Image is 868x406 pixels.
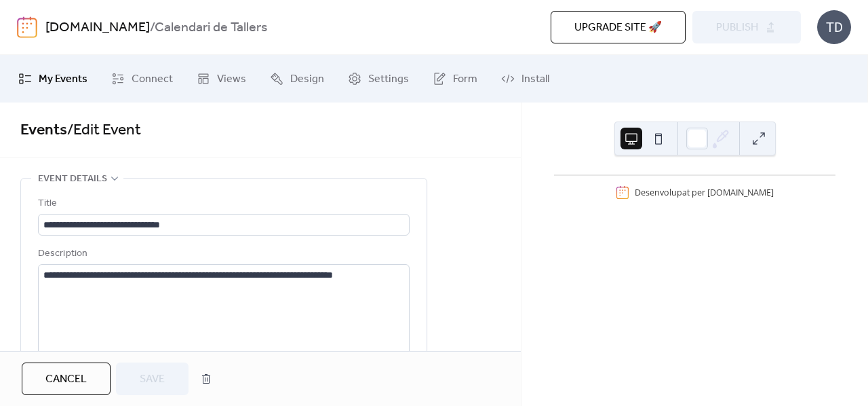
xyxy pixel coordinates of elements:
[422,60,488,97] a: Form
[45,371,87,388] span: Cancel
[186,60,256,97] a: Views
[45,15,150,41] a: [DOMAIN_NAME]
[22,363,111,395] button: Cancel
[101,60,183,97] a: Connect
[574,20,662,36] span: Upgrade site 🚀
[67,115,141,145] span: / Edit Event
[635,187,774,198] div: Desenvolupat per
[368,71,409,88] span: Settings
[453,71,477,88] span: Form
[217,71,246,88] span: Views
[290,71,324,88] span: Design
[551,11,686,43] button: Upgrade site 🚀
[8,60,98,97] a: My Events
[38,171,107,187] span: Event details
[338,60,419,97] a: Settings
[707,187,774,198] a: [DOMAIN_NAME]
[521,71,549,88] span: Install
[20,115,67,145] a: Events
[817,10,851,44] div: TD
[491,60,559,97] a: Install
[17,16,37,38] img: logo
[155,15,267,41] b: Calendari de Tallers
[38,196,407,212] div: Title
[150,15,155,41] b: /
[39,71,87,88] span: My Events
[38,246,407,262] div: Description
[260,60,334,97] a: Design
[132,71,173,88] span: Connect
